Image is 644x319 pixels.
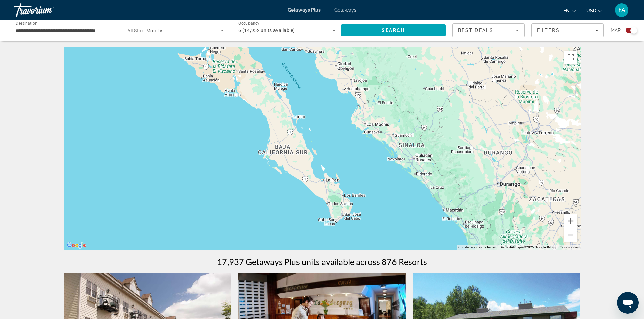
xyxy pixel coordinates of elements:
img: Google [65,241,88,250]
span: Destination [16,21,38,25]
mat-select: Sort by [458,26,519,34]
span: Filters [537,28,560,33]
a: Getaways [334,7,356,13]
span: 6 (14,952 units available) [238,28,295,33]
button: Acercar [564,214,577,228]
span: USD [586,8,596,14]
span: All Start Months [127,28,164,33]
span: Best Deals [458,28,493,33]
a: Travorium [14,1,81,19]
a: Getaways Plus [288,7,321,13]
button: Alejar [564,228,577,242]
button: Search [341,24,446,36]
span: en [563,8,570,14]
span: Search [382,28,405,33]
iframe: Botón para iniciar la ventana de mensajería [617,292,639,314]
input: Select destination [16,27,113,35]
a: Abrir esta área en Google Maps (se abre en una ventana nueva) [65,241,88,250]
button: User Menu [613,3,630,17]
a: Condiciones (se abre en una nueva pestaña) [560,245,579,249]
button: Activar o desactivar la vista de pantalla completa [564,51,577,64]
span: Occupancy [238,21,260,26]
h1: 17,937 Getaways Plus units available across 876 Resorts [217,257,427,267]
button: Change language [563,6,576,16]
button: Combinaciones de teclas [458,245,496,250]
button: Change currency [586,6,603,16]
span: FA [618,7,625,14]
button: Filters [531,23,604,37]
span: Map [611,26,621,35]
span: Datos del mapa ©2025 Google, INEGI [500,245,556,249]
